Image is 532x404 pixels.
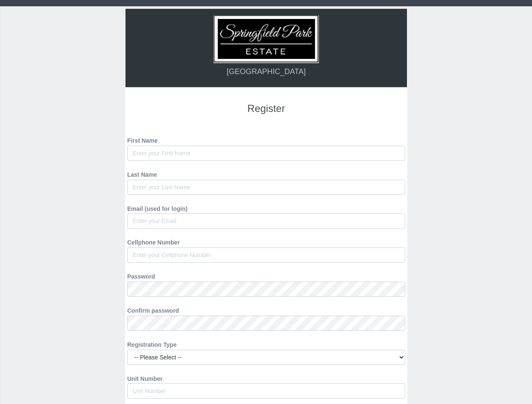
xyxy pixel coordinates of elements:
img: Logo [214,15,319,63]
label: Confirm password [127,303,179,316]
label: Unit Number [127,371,163,384]
h3: Register [134,103,399,114]
input: Enter your Last Name [127,180,405,195]
input: Enter your First Name [127,146,405,161]
label: Cellphone Number [127,235,179,247]
label: Password [127,269,155,282]
label: Last Name [127,167,157,180]
h4: [GEOGRAPHIC_DATA] [134,68,398,76]
input: Unit Number [127,383,405,399]
label: First Name [127,133,158,146]
input: Enter your Email [127,213,405,229]
label: Email (used for login) [127,201,187,214]
label: Registration Type [127,337,176,350]
input: Enter your Cellphone Number [127,247,405,263]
